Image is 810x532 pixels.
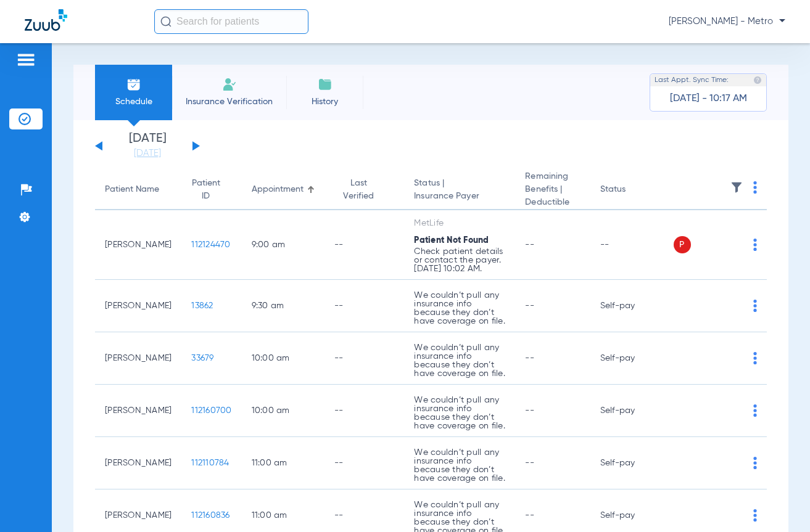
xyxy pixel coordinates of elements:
[110,133,184,160] li: [DATE]
[674,236,691,253] span: P
[404,170,515,210] th: Status |
[753,76,762,84] img: last sync help info
[95,437,181,489] td: [PERSON_NAME]
[242,210,324,280] td: 9:00 AM
[414,448,505,483] p: We couldn’t pull any insurance info because they don’t have coverage on file.
[753,239,757,251] img: group-dot-blue.svg
[753,457,757,469] img: group-dot-blue.svg
[324,280,405,332] td: --
[414,236,489,245] span: Patient Not Found
[515,170,590,210] th: Remaining Benefits |
[105,183,159,196] div: Patient Name
[191,459,229,467] span: 112110784
[590,332,674,385] td: Self-pay
[181,96,277,108] span: Insurance Verification
[414,190,505,203] span: Insurance Payer
[525,354,534,362] span: --
[525,406,534,415] span: --
[242,437,324,489] td: 11:00 AM
[191,177,231,203] div: Patient ID
[414,291,505,325] p: We couldn’t pull any insurance info because they don’t have coverage on file.
[414,396,505,430] p: We couldn’t pull any insurance info because they don’t have coverage on file.
[590,210,674,280] td: --
[252,183,315,196] div: Appointment
[655,74,729,86] span: Last Appt. Sync Time:
[334,177,384,203] div: Last Verified
[95,210,181,280] td: [PERSON_NAME]
[590,437,674,489] td: Self-pay
[160,16,172,27] img: Search Icon
[525,196,580,209] span: Deductible
[748,473,810,532] iframe: Chat Widget
[414,217,505,230] div: MetLife
[222,77,237,92] img: Manual Insurance Verification
[670,92,747,105] span: [DATE] - 10:17 AM
[191,406,231,415] span: 112160700
[126,77,141,92] img: Schedule
[324,437,405,489] td: --
[191,240,230,249] span: 112124470
[324,385,405,437] td: --
[753,404,757,417] img: group-dot-blue.svg
[590,170,674,210] th: Status
[242,385,324,437] td: 10:00 AM
[95,385,181,437] td: [PERSON_NAME]
[753,300,757,312] img: group-dot-blue.svg
[25,9,67,31] img: Zuub Logo
[525,301,534,310] span: --
[242,332,324,385] td: 10:00 AM
[191,511,229,520] span: 112160836
[154,9,308,34] input: Search for patients
[16,52,36,67] img: hamburger-icon
[295,96,354,108] span: History
[414,247,505,273] p: Check patient details or contact the payer. [DATE] 10:02 AM.
[191,301,213,310] span: 13862
[318,77,333,92] img: History
[110,147,184,160] a: [DATE]
[95,280,181,332] td: [PERSON_NAME]
[669,15,785,28] span: [PERSON_NAME] - Metro
[324,332,405,385] td: --
[252,183,304,196] div: Appointment
[753,181,757,194] img: group-dot-blue.svg
[324,210,405,280] td: --
[191,354,213,362] span: 33679
[730,181,743,194] img: filter.svg
[104,96,163,108] span: Schedule
[414,343,505,378] p: We couldn’t pull any insurance info because they don’t have coverage on file.
[95,332,181,385] td: [PERSON_NAME]
[525,240,534,249] span: --
[590,385,674,437] td: Self-pay
[334,177,395,203] div: Last Verified
[525,511,534,520] span: --
[242,280,324,332] td: 9:30 AM
[525,459,534,467] span: --
[753,352,757,364] img: group-dot-blue.svg
[590,280,674,332] td: Self-pay
[191,177,220,203] div: Patient ID
[105,183,172,196] div: Patient Name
